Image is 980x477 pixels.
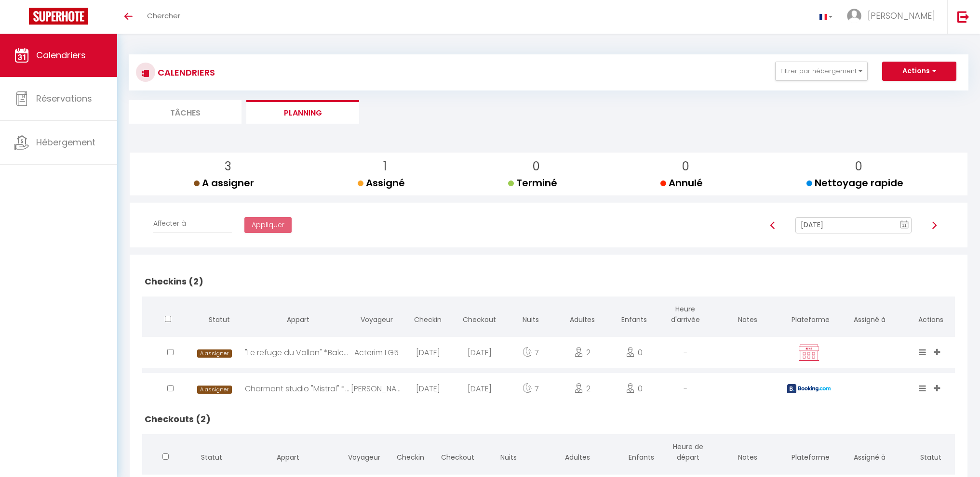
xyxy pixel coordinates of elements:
[365,157,405,176] p: 1
[806,176,903,190] span: Nettoyage rapide
[245,373,350,404] div: Charmant studio "Mistral" *Ascenseur *Centre-ville
[787,384,831,393] img: booking2.png
[246,100,359,124] li: Planning
[957,11,969,23] img: logout
[557,337,608,368] div: 2
[795,217,912,233] input: Select Date
[618,434,665,472] th: Enfants
[287,315,309,324] span: Appart
[668,157,703,176] p: 0
[814,157,903,176] p: 0
[659,297,711,335] th: Heure d'arrivée
[906,434,955,472] th: Statut
[557,297,608,335] th: Adultes
[402,373,454,404] div: [DATE]
[29,8,88,25] img: Super Booking
[129,100,242,124] li: Tâches
[775,62,868,81] button: Filtrer par hébergement
[902,223,907,228] text: 11
[508,176,557,190] span: Terminé
[711,434,784,472] th: Notes
[387,434,433,472] th: Checkin
[358,176,405,190] span: Assigné
[930,221,938,229] img: arrow-right3.svg
[659,373,711,404] div: -
[351,337,403,368] div: Acterim LG5
[201,157,254,176] p: 3
[434,434,480,472] th: Checkout
[341,434,387,472] th: Voyageur
[147,11,180,21] span: Chercher
[833,434,906,472] th: Assigné à
[608,297,660,335] th: Enfants
[833,297,906,335] th: Assigné à
[711,297,784,335] th: Notes
[201,452,222,462] span: Statut
[245,337,350,368] div: "Le refuge du Vallon" *Balcon *Piscine partagée
[847,9,861,23] img: ...
[197,386,232,394] span: A assigner
[277,452,299,462] span: Appart
[882,62,956,81] button: Actions
[454,297,505,335] th: Checkout
[659,337,711,368] div: -
[142,404,955,434] h2: Checkouts (2)
[505,337,557,368] div: 7
[784,434,833,472] th: Plateforme
[142,267,955,297] h2: Checkins (2)
[351,373,403,404] div: [PERSON_NAME]
[906,297,955,335] th: Actions
[608,337,660,368] div: 0
[36,92,92,104] span: Réservations
[537,434,618,472] th: Adultes
[797,344,821,362] img: rent.png
[209,315,230,324] span: Statut
[244,217,292,233] button: Appliquer
[155,62,215,83] h3: CALENDRIERS
[36,49,86,61] span: Calendriers
[36,136,95,148] span: Hébergement
[402,297,454,335] th: Checkin
[194,176,254,190] span: A assigner
[557,373,608,404] div: 2
[784,297,833,335] th: Plateforme
[402,337,454,368] div: [DATE]
[660,176,703,190] span: Annulé
[769,221,777,229] img: arrow-left3.svg
[608,373,660,404] div: 0
[505,297,557,335] th: Nuits
[454,337,505,368] div: [DATE]
[665,434,711,472] th: Heure de départ
[197,349,232,358] span: A assigner
[480,434,537,472] th: Nuits
[868,10,935,22] span: [PERSON_NAME]
[516,157,557,176] p: 0
[351,297,403,335] th: Voyageur
[454,373,505,404] div: [DATE]
[505,373,557,404] div: 7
